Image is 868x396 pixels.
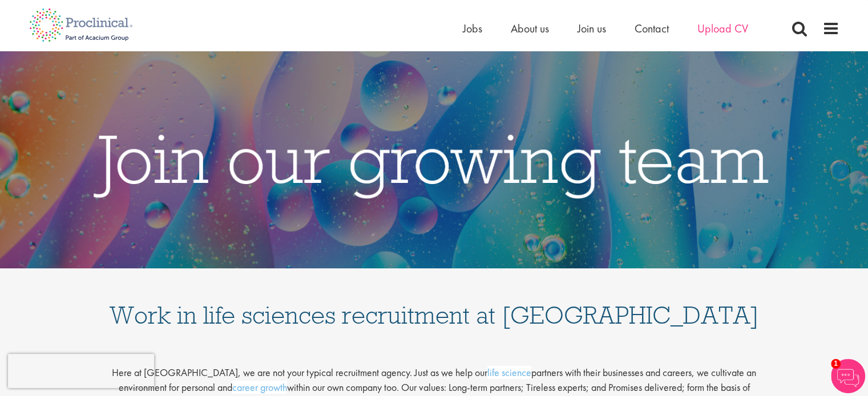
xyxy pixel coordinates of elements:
img: Chatbot [831,359,865,393]
a: Jobs [463,21,482,36]
h1: Work in life sciences recruitment at [GEOGRAPHIC_DATA] [109,280,760,328]
a: Contact [635,21,669,36]
a: Join us [578,21,606,36]
iframe: reCAPTCHA [8,354,154,388]
a: Upload CV [697,21,748,36]
span: 1 [831,359,841,369]
a: career growth [232,381,287,394]
a: life science [487,366,531,379]
a: About us [511,21,549,36]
